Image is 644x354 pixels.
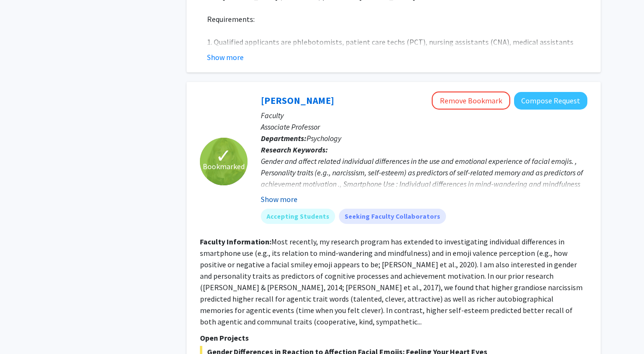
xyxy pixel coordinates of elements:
[261,145,328,154] b: Research Keywords:
[7,311,40,347] iframe: Chat
[261,155,587,224] div: Gender and affect related individual differences in the use and emotional experience of facial em...
[261,94,334,106] a: [PERSON_NAME]
[261,133,307,143] b: Departments:
[200,332,587,344] p: Open Projects
[514,92,587,110] button: Compose Request to Lara Jones
[216,151,232,161] span: ✓
[261,121,587,132] p: Associate Professor
[207,51,244,63] button: Show more
[203,161,245,172] span: Bookmarked
[261,110,587,121] p: Faculty
[261,193,297,205] button: Show more
[339,209,446,224] mat-chip: Seeking Faculty Collaborators
[200,237,583,326] fg-read-more: Most recently, my research program has extended to investigating individual differences in smartp...
[207,37,574,58] span: 1. Qualified applicants are phlebotomists, patient care techs (PCT), nursing assistants (CNA), me...
[432,91,510,110] button: Remove Bookmark
[200,237,271,246] b: Faculty Information:
[307,133,341,143] span: Psychology
[261,209,335,224] mat-chip: Accepting Students
[207,14,255,24] span: Requirements:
